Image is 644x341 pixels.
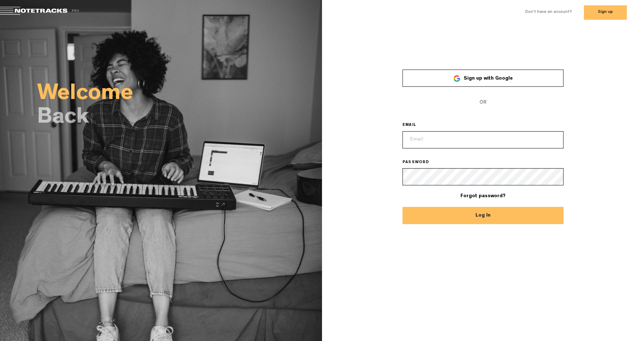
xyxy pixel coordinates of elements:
[525,9,572,15] label: Don't have an account?
[460,194,506,199] a: Forgot password?
[584,5,627,20] button: Sign up
[37,85,322,105] h2: Welcome
[402,94,563,111] span: OR
[464,76,513,81] span: Sign up with Google
[402,160,439,166] label: PASSWORD
[402,123,426,128] label: EMAIL
[37,108,322,128] h2: Back
[402,207,563,224] button: Log In
[402,131,563,148] input: Email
